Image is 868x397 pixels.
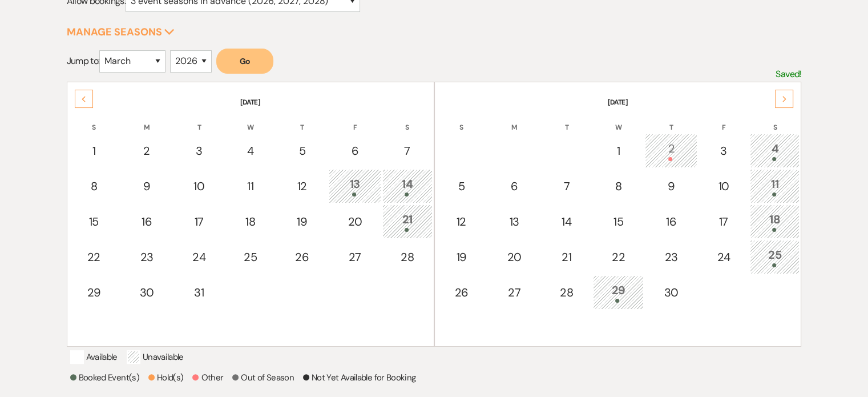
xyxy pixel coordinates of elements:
[599,213,638,230] div: 15
[335,248,375,266] div: 27
[127,178,167,195] div: 9
[494,213,534,230] div: 13
[282,178,321,195] div: 12
[776,67,801,82] p: Saved!
[282,142,321,159] div: 5
[232,248,269,266] div: 25
[120,109,173,133] th: M
[68,109,120,133] th: S
[599,142,638,159] div: 1
[494,284,534,301] div: 27
[389,142,426,159] div: 7
[276,109,328,133] th: T
[75,178,114,195] div: 8
[335,142,375,159] div: 6
[75,213,114,230] div: 15
[651,284,691,301] div: 30
[232,142,269,159] div: 4
[180,142,218,159] div: 3
[389,248,426,266] div: 28
[705,178,742,195] div: 10
[75,284,114,301] div: 29
[70,350,118,364] p: Available
[232,178,269,195] div: 11
[756,246,794,267] div: 25
[494,178,534,195] div: 6
[756,175,794,197] div: 11
[127,284,167,301] div: 30
[705,213,742,230] div: 17
[593,109,644,133] th: W
[382,109,433,133] th: S
[699,109,749,133] th: F
[127,350,184,364] p: Unavailable
[756,140,794,161] div: 4
[75,142,114,159] div: 1
[756,211,794,232] div: 18
[216,49,273,74] button: Go
[436,109,487,133] th: S
[389,211,426,232] div: 21
[70,371,139,384] p: Booked Event(s)
[645,109,697,133] th: T
[548,178,586,195] div: 7
[442,248,481,266] div: 19
[127,248,167,266] div: 23
[442,178,481,195] div: 5
[548,248,586,266] div: 21
[67,55,100,67] span: Jump to:
[651,248,691,266] div: 23
[651,140,691,161] div: 2
[705,142,742,159] div: 3
[335,175,375,197] div: 13
[180,178,218,195] div: 10
[67,27,175,37] button: Manage Seasons
[548,213,586,230] div: 14
[68,83,433,107] th: [DATE]
[651,178,691,195] div: 9
[232,371,294,384] p: Out of Season
[599,282,638,303] div: 29
[436,83,800,107] th: [DATE]
[599,248,638,266] div: 22
[180,248,218,266] div: 24
[75,248,114,266] div: 22
[599,178,638,195] div: 8
[127,213,167,230] div: 16
[282,213,321,230] div: 19
[542,109,592,133] th: T
[494,248,534,266] div: 20
[127,142,167,159] div: 2
[174,109,224,133] th: T
[225,109,276,133] th: W
[705,248,742,266] div: 24
[148,371,184,384] p: Hold(s)
[442,213,481,230] div: 12
[488,109,540,133] th: M
[282,248,321,266] div: 26
[335,213,375,230] div: 20
[750,109,800,133] th: S
[389,175,426,197] div: 14
[232,213,269,230] div: 18
[548,284,586,301] div: 28
[180,213,218,230] div: 17
[303,371,415,384] p: Not Yet Available for Booking
[180,284,218,301] div: 31
[329,109,381,133] th: F
[192,371,223,384] p: Other
[442,284,481,301] div: 26
[651,213,691,230] div: 16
